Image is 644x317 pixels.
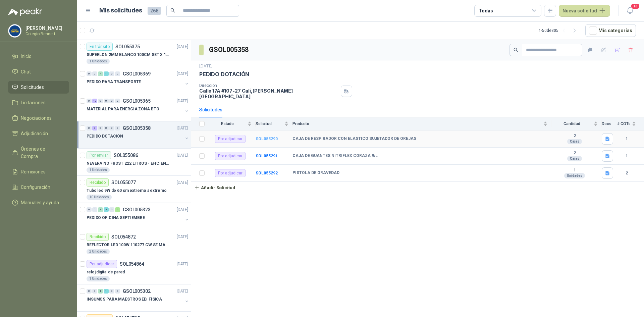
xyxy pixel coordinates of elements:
[256,121,283,126] span: Solicitud
[87,276,110,281] div: 1 Unidades
[624,5,636,17] button: 13
[87,167,110,173] div: 1 Unidades
[87,151,111,159] div: Por enviar
[98,289,103,294] div: 1
[98,71,103,76] div: 4
[209,121,246,126] span: Estado
[104,126,109,130] div: 0
[21,130,48,137] span: Adjudicación
[104,99,109,103] div: 0
[98,207,103,212] div: 3
[115,289,120,294] div: 0
[292,136,416,142] b: CAJA DE RESPIRADOR CON ELASTICO SUJETADOR DE OREJAS
[104,289,109,294] div: 1
[87,70,190,91] a: 0 0 4 1 0 0 GSOL005369[DATE] PEDIDO PARA TRANSPORTE
[25,26,67,31] p: [PERSON_NAME]
[170,8,175,13] span: search
[92,126,97,130] div: 3
[631,3,640,9] span: 13
[177,44,188,50] p: [DATE]
[87,207,92,212] div: 0
[109,71,114,76] div: 0
[87,124,190,146] a: 0 3 0 0 0 0 GSOL005358[DATE] PEDIDO DOTACIÓN
[177,288,188,295] p: [DATE]
[292,117,551,130] th: Producto
[87,126,92,130] div: 0
[479,7,493,14] div: Todas
[177,179,188,186] p: [DATE]
[123,289,151,294] p: GSOL005302
[123,126,151,130] p: GSOL005358
[21,145,63,160] span: Órdenes de Compra
[87,206,190,227] a: 0 0 3 8 0 2 GSOL005323[DATE] PEDIDO OFICINA SEPTIEMBRE
[87,260,117,268] div: Por adjudicar
[21,183,50,191] span: Configuración
[177,98,188,104] p: [DATE]
[109,289,114,294] div: 0
[77,257,191,284] a: Por adjudicarSOL054864[DATE] reloj digital de pared1 Unidades
[8,50,69,63] a: Inicio
[104,71,109,76] div: 1
[209,45,250,55] h3: GSOL005358
[177,207,188,213] p: [DATE]
[617,117,644,130] th: # COTs
[87,233,109,241] div: Recibido
[87,79,141,85] p: PEDIDO PARA TRANSPORTE
[87,242,170,248] p: REFLECTOR LED 100W 110277 CW SE MARCA: PILA BY PHILIPS
[8,8,42,16] img: Logo peakr
[123,71,151,76] p: GSOL005369
[115,207,120,212] div: 2
[21,84,44,91] span: Solicitudes
[551,168,598,173] b: 1
[77,230,191,257] a: RecibidoSOL054872[DATE] REFLECTOR LED 100W 110277 CW SE MARCA: PILA BY PHILIPS2 Unidades
[21,68,31,75] span: Chat
[87,287,190,309] a: 0 0 1 1 0 0 GSOL005302[DATE] INSUMOS PARA MAESTROS ED. FÍSICA
[21,199,59,206] span: Manuales y ayuda
[292,121,542,126] span: Producto
[191,182,238,193] button: Añadir Solicitud
[87,160,170,167] p: NEVERA NO FROST 222 LITROS - EFICIENCIA ENERGETICA A
[115,71,120,76] div: 0
[115,44,140,49] p: SOL055375
[551,134,598,139] b: 2
[551,151,598,156] b: 2
[87,133,123,140] p: PEDIDO DOTACIÓN
[77,176,191,203] a: RecibidoSOL055077[DATE] Tubo led 9W de 60 cm extremo a extremo10 Unidades
[87,52,170,58] p: SUPERLON 2MM BLANCO 100CM SET X 150 METROS
[177,261,188,267] p: [DATE]
[617,121,631,126] span: # COTs
[87,71,92,76] div: 0
[87,43,113,51] div: En tránsito
[177,71,188,77] p: [DATE]
[215,135,246,143] div: Por adjudicar
[87,106,159,112] p: MATERIAL PARA ENERGIA ZONA BTO
[87,97,190,118] a: 0 10 0 0 0 0 GSOL005365[DATE] MATERIAL PARA ENERGIA ZONA BTO
[256,171,278,175] b: SOL055292
[177,234,188,240] p: [DATE]
[92,289,97,294] div: 0
[92,71,97,76] div: 0
[539,25,580,36] div: 1 - 50 de 305
[256,117,292,130] th: Solicitud
[551,117,602,130] th: Cantidad
[8,181,69,194] a: Configuración
[87,215,145,221] p: PEDIDO OFICINA SEPTIEMBRE
[87,195,112,200] div: 10 Unidades
[104,207,109,212] div: 8
[551,121,592,126] span: Cantidad
[199,71,249,78] p: PEDIDO DOTACIÓN
[87,99,92,103] div: 0
[21,114,52,122] span: Negociaciones
[98,126,103,130] div: 0
[98,99,103,103] div: 0
[148,7,161,15] span: 268
[87,289,92,294] div: 0
[21,99,46,106] span: Licitaciones
[215,169,246,177] div: Por adjudicar
[256,154,278,158] a: SOL055291
[123,207,151,212] p: GSOL005323
[87,296,162,303] p: INSUMOS PARA MAESTROS ED. FÍSICA
[215,152,246,160] div: Por adjudicar
[8,196,69,209] a: Manuales y ayuda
